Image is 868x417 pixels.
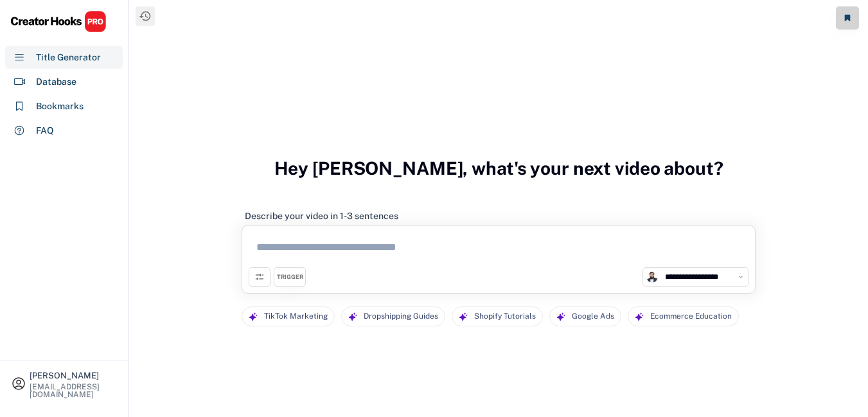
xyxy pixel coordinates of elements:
[650,307,732,326] div: Ecommerce Education
[36,75,76,89] div: Database
[30,383,117,398] div: [EMAIL_ADDRESS][DOMAIN_NAME]
[364,307,438,326] div: Dropshipping Guides
[277,273,303,281] div: TRIGGER
[646,271,658,283] img: channels4_profile.jpg
[36,124,54,138] div: FAQ
[30,371,117,380] div: [PERSON_NAME]
[274,144,723,193] h3: Hey [PERSON_NAME], what's your next video about?
[36,100,84,113] div: Bookmarks
[474,307,536,326] div: Shopify Tutorials
[264,307,328,326] div: TikTok Marketing
[572,307,614,326] div: Google Ads
[36,51,101,64] div: Title Generator
[245,210,398,222] div: Describe your video in 1-3 sentences
[10,10,107,33] img: CHPRO%20Logo.svg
